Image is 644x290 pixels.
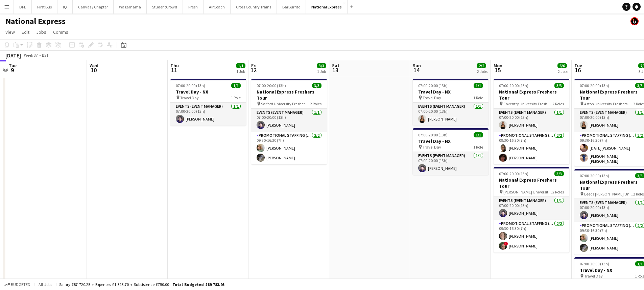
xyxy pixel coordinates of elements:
[204,0,231,14] button: AirCoach
[42,53,49,58] div: BST
[3,28,18,36] a: View
[19,28,32,36] a: Edit
[32,0,57,14] button: First Bus
[59,282,224,287] div: Salary £87 720.25 + Expenses £1 313.70 + Subsistence £750.00 =
[22,53,39,58] span: Week 37
[5,29,15,35] span: View
[183,0,204,14] button: Fresh
[3,281,31,288] button: Budgeted
[53,29,68,35] span: Comms
[5,16,66,26] h1: National Express
[306,0,348,14] button: National Express
[22,29,29,35] span: Edit
[147,0,183,14] button: StudentCrowd
[14,0,32,14] button: DFE
[37,282,53,287] span: All jobs
[172,282,224,287] span: Total Budgeted £89 783.95
[73,0,114,14] button: Canvas / Chapter
[277,0,306,14] button: BarBurrito
[630,17,639,25] app-user-avatar: Tim Bodenham
[114,0,147,14] button: Wagamama
[50,28,71,36] a: Comms
[231,0,277,14] button: Cross Country Trains
[5,52,21,59] div: [DATE]
[11,282,30,287] span: Budgeted
[36,29,46,35] span: Jobs
[57,0,73,14] button: IQ
[33,28,49,36] a: Jobs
